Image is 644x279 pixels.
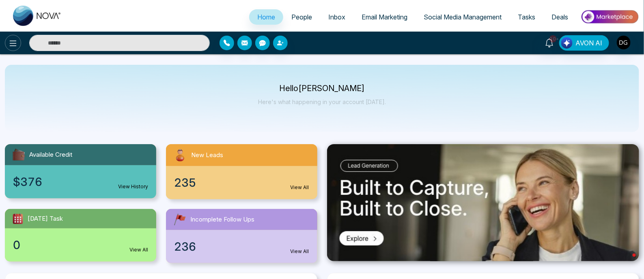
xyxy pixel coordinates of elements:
a: View All [129,246,148,253]
img: availableCredit.svg [11,147,26,162]
img: newLeads.svg [172,147,188,163]
span: [DATE] Task [28,214,63,224]
a: View All [291,248,309,255]
span: Deals [551,13,568,21]
a: Social Media Management [416,9,510,25]
img: User Avatar [617,36,631,49]
span: 0 [13,236,20,253]
span: Social Media Management [424,13,502,21]
a: Deals [543,9,576,25]
a: Email Marketing [353,9,416,25]
span: AVON AI [575,38,602,48]
img: Lead Flow [561,37,573,49]
span: Tasks [518,13,535,21]
img: . [327,144,640,262]
a: New Leads235View All [161,144,322,199]
a: View All [291,184,309,191]
img: followUps.svg [172,212,187,227]
a: Home [249,9,283,25]
img: Market-place.gif [580,8,639,26]
span: Incomplete Follow Ups [190,215,254,224]
img: todayTask.svg [11,212,24,225]
iframe: Intercom live chat [616,251,636,271]
span: $376 [13,173,42,190]
span: New Leads [191,151,223,160]
span: 236 [174,238,196,255]
a: View History [118,183,148,190]
a: People [283,9,320,25]
span: Home [257,13,275,21]
a: 10+ [540,35,559,49]
a: Inbox [320,9,353,25]
img: Nova CRM Logo [13,6,62,26]
button: AVON AI [559,35,609,51]
span: 10+ [549,35,557,43]
p: Hello [PERSON_NAME] [258,85,386,92]
span: People [291,13,312,21]
span: 235 [174,174,196,191]
span: Available Credit [29,150,72,160]
p: Here's what happening in your account [DATE]. [258,98,386,105]
span: Email Marketing [362,13,407,21]
a: Tasks [510,9,543,25]
a: Incomplete Follow Ups236View All [161,209,322,263]
span: Inbox [328,13,345,21]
